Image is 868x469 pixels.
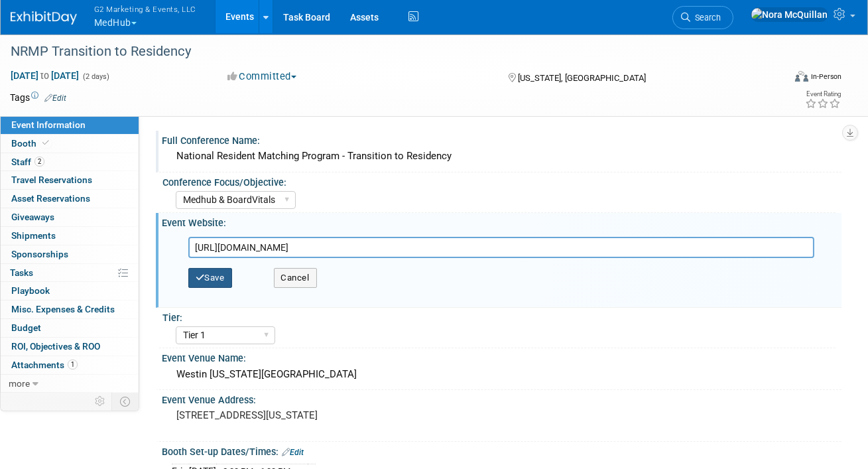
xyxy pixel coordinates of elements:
a: Staff2 [1,153,139,171]
button: Save [188,268,232,288]
a: Budget [1,319,139,337]
a: ROI, Objectives & ROO [1,338,139,356]
div: Full Conference Name: [162,131,841,147]
span: Attachments [11,360,78,370]
div: Westin [US_STATE][GEOGRAPHIC_DATA] [172,364,832,385]
div: Event Website: [162,213,841,230]
span: Playbook [11,285,50,296]
input: Enter URL [188,237,814,258]
img: ExhibitDay [11,11,77,25]
a: Misc. Expenses & Credits [1,301,139,318]
div: Event Venue Name: [162,348,841,365]
span: Search [690,13,721,23]
span: more [9,378,30,389]
div: In-Person [810,72,841,82]
span: [DATE] [DATE] [10,70,80,82]
span: Event Information [11,119,86,130]
span: Staff [11,157,44,167]
div: Conference Focus/Objective: [162,172,836,189]
a: Shipments [1,227,139,245]
td: Personalize Event Tab Strip [89,393,112,410]
pre: [STREET_ADDRESS][US_STATE] [176,409,430,421]
a: Attachments1 [1,356,139,374]
a: Edit [44,94,66,103]
a: Asset Reservations [1,190,139,208]
span: G2 Marketing & Events, LLC [94,2,196,16]
div: Tier: [162,308,836,324]
a: Travel Reservations [1,171,139,189]
div: National Resident Matching Program - Transition to Residency [172,146,832,167]
span: 2 [34,157,44,167]
div: Booth Set-up Dates/Times: [162,442,841,459]
a: Search [672,6,733,29]
td: Tags [10,91,66,104]
button: Committed [223,70,302,84]
span: Misc. Expenses & Credits [11,304,115,314]
a: Sponsorships [1,245,139,263]
a: Edit [282,448,304,457]
span: (2 days) [82,72,109,81]
div: Event Format [719,69,841,89]
a: Giveaways [1,208,139,226]
a: more [1,375,139,393]
div: Event Rating [805,91,841,98]
span: 1 [68,360,78,369]
span: Giveaways [11,212,54,222]
span: Travel Reservations [11,174,92,185]
a: Booth [1,135,139,153]
i: Booth reservation complete [42,139,49,147]
span: Shipments [11,230,56,241]
span: ROI, Objectives & ROO [11,341,100,352]
span: Budget [11,322,41,333]
a: Tasks [1,264,139,282]
span: Booth [11,138,52,149]
div: Event Venue Address: [162,390,841,407]
div: NRMP Transition to Residency [6,40,771,64]
span: to [38,70,51,81]
a: Event Information [1,116,139,134]
img: Nora McQuillan [751,7,828,22]
span: [US_STATE], [GEOGRAPHIC_DATA] [518,73,646,83]
span: Asset Reservations [11,193,90,204]
span: Sponsorships [11,249,68,259]
td: Toggle Event Tabs [112,393,139,410]
span: Tasks [10,267,33,278]
img: Format-Inperson.png [795,71,808,82]
a: Playbook [1,282,139,300]
button: Cancel [274,268,317,288]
